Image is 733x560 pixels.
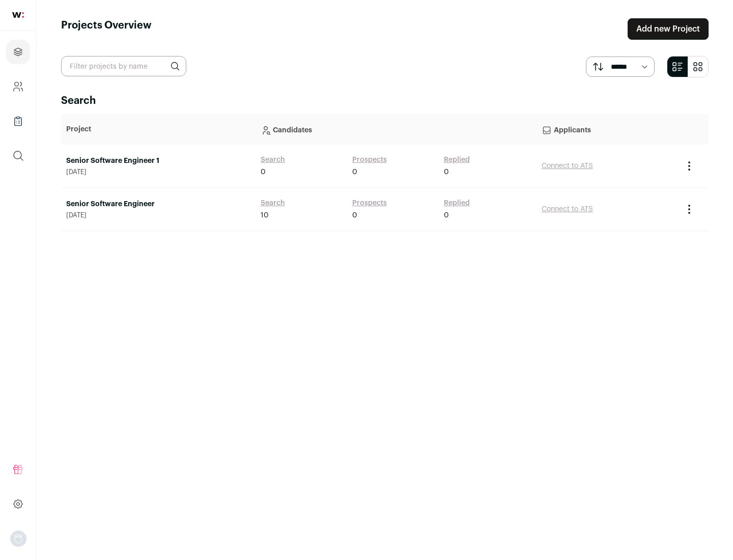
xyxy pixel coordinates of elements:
[352,155,387,165] a: Prospects
[261,210,269,220] span: 10
[683,203,695,215] button: Project Actions
[444,210,449,220] span: 0
[261,155,285,165] a: Search
[444,167,449,177] span: 0
[66,211,250,219] span: [DATE]
[66,124,250,134] p: Project
[261,198,285,208] a: Search
[628,18,709,40] a: Add new Project
[66,199,250,209] a: Senior Software Engineer
[542,119,673,139] p: Applicants
[683,160,695,172] button: Project Actions
[6,109,30,133] a: Company Lists
[10,530,26,547] img: nopic.png
[61,56,186,76] input: Filter projects by name
[542,162,593,170] a: Connect to ATS
[66,168,250,176] span: [DATE]
[352,198,387,208] a: Prospects
[61,18,152,40] h1: Projects Overview
[261,167,266,177] span: 0
[352,167,357,177] span: 0
[12,12,24,18] img: wellfound-shorthand-0d5821cbd27db2630d0214b213865d53afaa358527fdda9d0ea32b1df1b89c2c.svg
[61,94,709,108] h2: Search
[261,119,531,139] p: Candidates
[66,156,250,166] a: Senior Software Engineer 1
[10,530,26,547] button: Open dropdown
[6,40,30,64] a: Projects
[6,74,30,99] a: Company and ATS Settings
[444,155,470,165] a: Replied
[542,206,593,213] a: Connect to ATS
[352,210,357,220] span: 0
[444,198,470,208] a: Replied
